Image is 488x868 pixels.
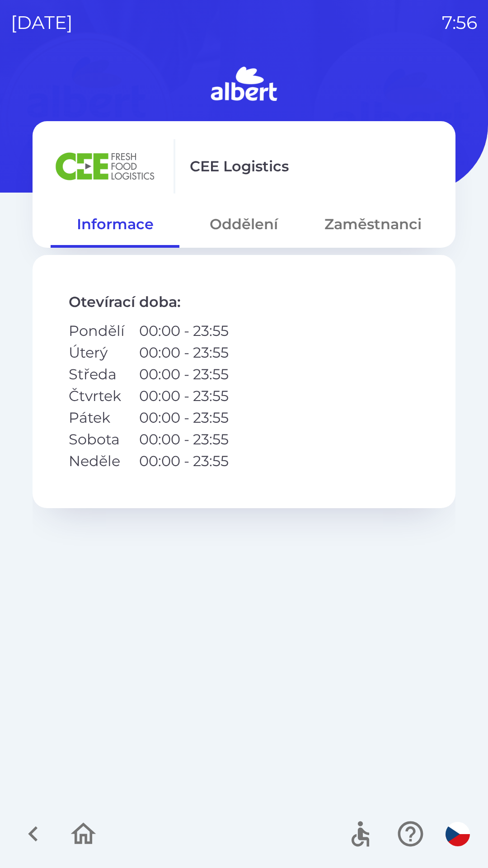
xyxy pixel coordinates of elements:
[69,342,125,363] p: Úterý
[69,407,125,429] p: Pátek
[11,9,73,36] p: [DATE]
[139,407,229,429] p: 00:00 - 23:55
[69,429,125,450] p: Sobota
[69,450,125,472] p: Neděle
[179,208,308,241] button: Oddělení
[69,291,419,313] p: Otevírací doba :
[139,450,229,472] p: 00:00 - 23:55
[139,385,229,407] p: 00:00 - 23:55
[139,429,229,450] p: 00:00 - 23:55
[139,342,229,363] p: 00:00 - 23:55
[51,139,159,193] img: ba8847e2-07ef-438b-a6f1-28de549c3032.png
[51,208,179,241] button: Informace
[446,822,470,846] img: cs flag
[69,385,125,407] p: Čtvrtek
[309,208,437,241] button: Zaměstnanci
[33,63,455,107] img: Logo
[442,9,477,36] p: 7:56
[139,320,229,342] p: 00:00 - 23:55
[190,156,289,177] p: CEE Logistics
[139,363,229,385] p: 00:00 - 23:55
[69,363,125,385] p: Středa
[69,320,125,342] p: Pondělí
